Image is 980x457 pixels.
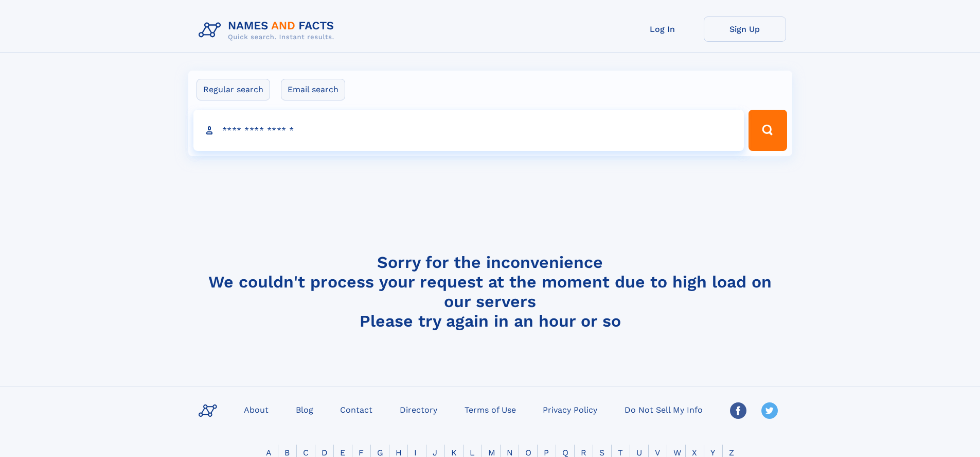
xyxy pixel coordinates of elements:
input: search input [193,110,744,151]
a: Do Not Sell My Info [620,402,707,417]
a: Terms of Use [460,402,520,417]
img: Twitter [761,402,778,419]
a: Blog [292,402,317,417]
a: Privacy Policy [539,402,601,417]
a: Contact [336,402,377,417]
label: Regular search [197,79,270,100]
img: Logo Names and Facts [194,16,343,44]
img: Facebook [730,402,746,419]
a: About [240,402,273,417]
h4: Sorry for the inconvenience We couldn't process your request at the moment due to high load on ou... [194,252,786,331]
a: Sign Up [704,16,786,42]
a: Log In [621,16,704,42]
a: Directory [396,402,441,417]
button: Search Button [749,110,787,151]
label: Email search [281,79,345,100]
